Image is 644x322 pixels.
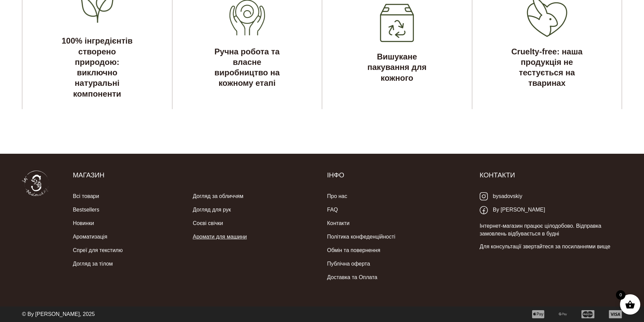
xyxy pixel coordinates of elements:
[327,190,347,203] a: Про нас
[327,171,469,179] h5: Інфо
[73,244,123,257] a: Спреї для текстилю
[73,171,317,179] h5: Магазин
[198,46,295,89] h5: Ручна робота та власне виробництво на кожному етапі
[480,243,622,250] p: Для консультації звертайтеся за посиланнями вище
[73,203,99,217] a: Bestsellers
[327,203,338,217] a: FAQ
[193,203,231,217] a: Догляд для рук
[327,217,350,230] a: Контакти
[193,190,243,203] a: Догляд за обличчям
[49,35,146,99] h5: 100% інгредієнтів створено природою: виключно натуральні компоненти
[327,230,395,244] a: Політика конфеденційності
[349,51,446,83] h5: Вишукане пакування для кожного
[73,230,107,244] a: Ароматизація
[193,230,247,244] a: Аромати для машини
[480,190,522,203] a: bysadovskiy
[327,271,377,284] a: Доставка та Оплата
[73,217,94,230] a: Новинки
[327,257,370,271] a: Публічна оферта
[616,290,625,300] span: 0
[73,257,113,271] a: Догляд за тілом
[480,222,622,238] p: Інтернет-магазин працює цілодобово. Відправка замовлень відбувається в будні
[22,311,95,318] p: © By [PERSON_NAME], 2025
[498,46,595,89] h5: Cruelty-free: наша продукція не тестується на тваринах
[480,171,622,179] h5: Контакти
[327,244,380,257] a: Обмін та повернення
[73,190,99,203] a: Всі товари
[193,217,223,230] a: Соєві свічки
[480,203,545,217] a: By [PERSON_NAME]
